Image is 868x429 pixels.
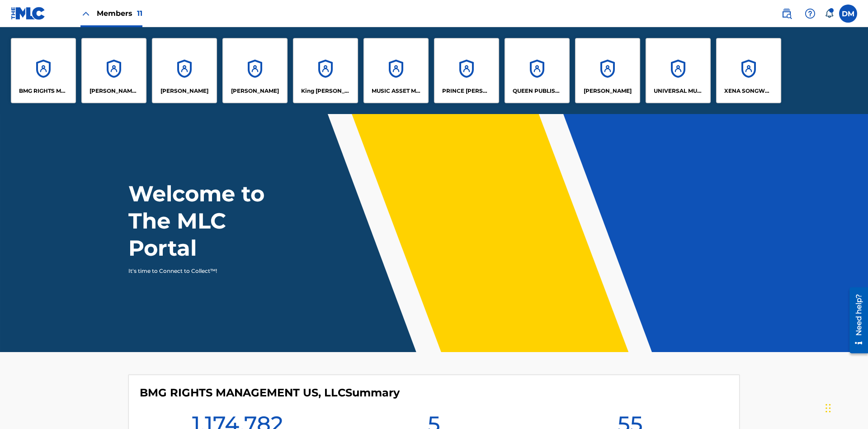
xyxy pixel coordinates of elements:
a: AccountsKing [PERSON_NAME] [293,38,358,103]
a: AccountsPRINCE [PERSON_NAME] [434,38,499,103]
p: XENA SONGWRITER [724,87,774,95]
a: AccountsXENA SONGWRITER [716,38,781,103]
p: UNIVERSAL MUSIC PUB GROUP [654,87,703,95]
div: Notifications [825,9,834,18]
h1: Welcome to The MLC Portal [128,180,297,262]
a: Public Search [778,5,796,23]
a: AccountsMUSIC ASSET MANAGEMENT (MAM) [363,38,429,103]
p: ELVIS COSTELLO [160,87,208,95]
p: BMG RIGHTS MANAGEMENT US, LLC [19,87,68,95]
p: PRINCE MCTESTERSON [442,87,491,95]
a: Accounts[PERSON_NAME] SONGWRITER [81,38,146,103]
a: Accounts[PERSON_NAME] [152,38,217,103]
span: Members [97,8,142,19]
div: User Menu [839,5,857,23]
img: help [805,8,816,19]
div: Drag [826,395,831,422]
p: MUSIC ASSET MANAGEMENT (MAM) [372,87,421,95]
iframe: Chat Widget [823,386,868,429]
div: Help [801,5,819,23]
img: Close [80,8,91,19]
img: search [781,8,792,19]
img: MLC Logo [11,7,46,20]
a: AccountsBMG RIGHTS MANAGEMENT US, LLC [11,38,76,103]
iframe: Resource Center [843,284,868,358]
h4: BMG RIGHTS MANAGEMENT US, LLC [140,386,400,400]
p: RONALD MCTESTERSON [584,87,632,95]
a: AccountsQUEEN PUBLISHA [505,38,570,103]
a: Accounts[PERSON_NAME] [575,38,640,103]
p: EYAMA MCSINGER [231,87,279,95]
a: Accounts[PERSON_NAME] [222,38,288,103]
p: CLEO SONGWRITER [90,87,139,95]
p: It's time to Connect to Collect™! [128,267,285,275]
span: 11 [137,9,142,18]
p: QUEEN PUBLISHA [513,87,562,95]
p: King McTesterson [301,87,350,95]
a: AccountsUNIVERSAL MUSIC PUB GROUP [646,38,711,103]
